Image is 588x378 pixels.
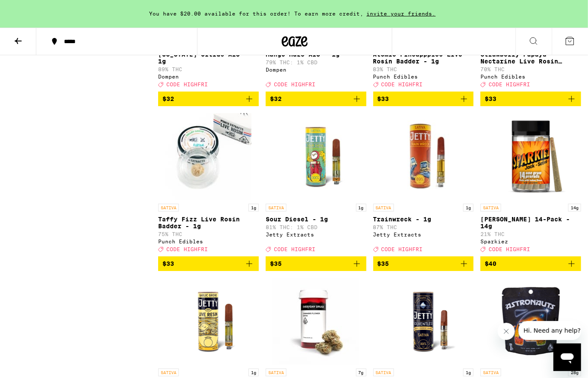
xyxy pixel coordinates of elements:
[378,260,389,267] span: $35
[158,369,179,376] p: SATIVA
[373,66,474,72] p: 83% THC
[166,246,208,252] span: CODE HIGHFRI
[373,113,474,256] a: Open page for Trainwreck - 1g from Jetty Extracts
[480,204,501,211] p: SATIVA
[158,204,179,211] p: SATIVA
[378,95,389,102] span: $33
[380,113,467,199] img: Jetty Extracts - Trainwreck - 1g
[158,239,259,244] div: Punch Edibles
[480,239,581,244] div: Sparkiez
[266,216,366,223] p: Sour Diesel - 1g
[266,256,366,271] button: Add to bag
[162,260,174,267] span: $33
[380,278,467,364] img: Jetty Extracts - Tangie Cookie Burger Solventless - 1g
[485,260,496,267] span: $40
[248,369,259,376] p: 1g
[463,369,474,376] p: 1g
[266,232,366,237] div: Jetty Extracts
[489,246,530,252] span: CODE HIGHFRI
[266,113,366,256] a: Open page for Sour Diesel - 1g from Jetty Extracts
[270,260,282,267] span: $35
[162,95,174,102] span: $32
[356,204,366,211] p: 1g
[158,113,259,256] a: Open page for Taffy Fizz Live Rosin Badder - 1g from Punch Edibles
[373,74,474,79] div: Punch Edibles
[158,231,259,237] p: 75% THC
[480,66,581,72] p: 70% THC
[480,231,581,237] p: 21% THC
[553,343,581,371] iframe: Button to launch messaging window
[480,91,581,106] button: Add to bag
[373,91,474,106] button: Add to bag
[158,256,259,271] button: Add to bag
[480,113,581,256] a: Open page for Jack 14-Pack - 14g from Sparkiez
[489,82,530,87] span: CODE HIGHFRI
[381,246,423,252] span: CODE HIGHFRI
[356,369,366,376] p: 7g
[149,11,364,16] span: You have $20.00 available for this order! To earn more credit,
[158,51,259,65] p: [US_STATE] Citrus AIO - 1g
[248,204,259,211] p: 1g
[373,369,394,376] p: SATIVA
[158,91,259,106] button: Add to bag
[274,246,315,252] span: CODE HIGHFRI
[158,216,259,230] p: Taffy Fizz Live Rosin Badder - 1g
[373,232,474,237] div: Jetty Extracts
[568,204,581,211] p: 14g
[158,74,259,79] div: Dompen
[165,113,251,199] img: Punch Edibles - Taffy Fizz Live Rosin Badder - 1g
[373,256,474,271] button: Add to bag
[381,82,423,87] span: CODE HIGHFRI
[165,278,251,364] img: Jetty Extracts - Garlic Grove Live Resin - 1g
[518,321,581,340] iframe: Message from company
[266,369,286,376] p: SATIVA
[498,323,515,340] iframe: Close message
[274,82,315,87] span: CODE HIGHFRI
[266,60,366,65] p: 79% THC: 1% CBD
[373,51,474,65] p: Atomic Pineappples Live Rosin Badder - 1g
[568,369,581,376] p: 28g
[364,11,439,16] span: invite your friends.
[480,74,581,79] div: Punch Edibles
[488,278,574,364] img: Astronauts - Space Breakers - 28g
[158,66,259,72] p: 89% THC
[273,113,359,199] img: Jetty Extracts - Sour Diesel - 1g
[373,204,394,211] p: SATIVA
[166,82,208,87] span: CODE HIGHFRI
[485,95,496,102] span: $33
[270,95,282,102] span: $32
[480,369,501,376] p: SATIVA
[266,204,286,211] p: SATIVA
[373,216,474,223] p: Trainwreck - 1g
[488,113,574,199] img: Sparkiez - Jack 14-Pack - 14g
[266,224,366,230] p: 81% THC: 1% CBD
[480,256,581,271] button: Add to bag
[266,91,366,106] button: Add to bag
[373,224,474,230] p: 87% THC
[480,51,581,65] p: Strawberry Papaya Nectarine Live Rosin Badder - 1g
[266,67,366,72] div: Dompen
[273,278,359,364] img: Everyday - Strawberry Uplift Smalls - 7g
[480,216,581,230] p: [PERSON_NAME] 14-Pack - 14g
[463,204,474,211] p: 1g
